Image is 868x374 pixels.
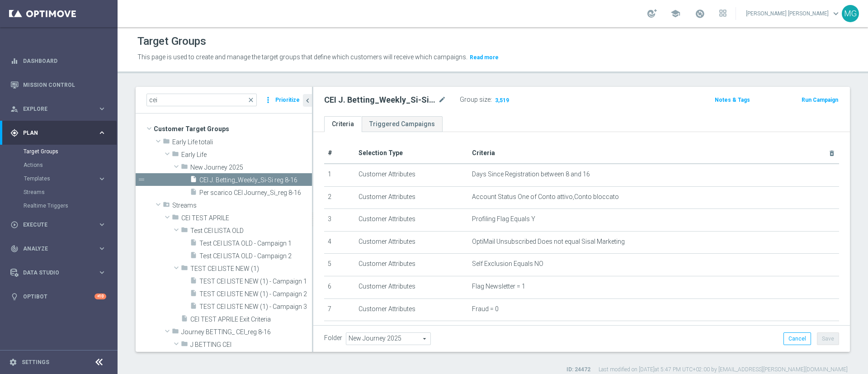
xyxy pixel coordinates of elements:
[181,214,312,222] span: CEI TEST APRILE
[10,293,107,300] button: lightbulb Optibot +10
[324,334,342,342] label: Folder
[181,315,188,325] i: insert_drive_file
[98,220,106,229] i: keyboard_arrow_right
[10,245,19,253] i: track_changes
[181,151,312,159] span: Early Life
[10,221,98,229] div: Execute
[146,94,257,106] input: Quick find group or folder
[98,244,106,253] i: keyboard_arrow_right
[274,94,301,106] button: Prioritize
[172,202,312,209] span: Streams
[24,176,89,181] span: Templates
[303,94,312,107] button: chevron_left
[24,176,98,181] div: Templates
[469,52,500,62] button: Read more
[324,231,355,254] td: 4
[10,245,98,253] div: Analyze
[23,106,98,112] span: Explore
[24,158,117,172] div: Actions
[10,105,98,113] div: Explore
[23,49,106,73] a: Dashboard
[190,316,312,323] span: CEI TEST APRILE Exit Criteria
[10,269,107,276] button: Data Studio keyboard_arrow_right
[10,81,107,89] button: Mission Control
[10,221,19,229] i: play_circle_outline
[491,96,492,104] label: :
[303,96,312,105] i: chevron_left
[324,254,355,276] td: 5
[94,294,106,299] div: +10
[23,284,94,308] a: Optibot
[190,164,312,171] span: New Journey 2025
[23,130,98,136] span: Plan
[355,164,468,186] td: Customer Attributes
[831,9,841,19] span: keyboard_arrow_down
[190,289,197,300] i: insert_drive_file
[247,96,255,104] span: close
[472,170,590,178] span: Days Since Registration between 8 and 16
[10,57,107,65] button: equalizer Dashboard
[23,270,98,275] span: Data Studio
[190,341,312,349] span: J BETTING CEI
[10,284,106,308] div: Optibot
[714,95,751,105] button: Notes & Tags
[199,176,312,184] span: CEI J. Betting_Weekly_Si-Si reg 8-16
[199,240,312,247] span: Test CEI LISTA OLD - Campaign 1
[472,215,535,223] span: Profiling Flag Equals Y
[163,137,170,148] i: folder
[264,94,273,106] i: more_vert
[324,164,355,186] td: 1
[10,57,19,65] i: equalizer
[24,175,107,182] button: Templates keyboard_arrow_right
[355,209,468,232] td: Customer Attributes
[24,172,117,185] div: Templates
[472,283,525,290] span: Flag Newsletter = 1
[24,202,94,209] a: Realtime Triggers
[137,53,467,61] span: This page is used to create and manage the target groups that define which customers will receive...
[10,129,98,137] div: Plan
[10,49,106,73] div: Dashboard
[24,161,94,169] a: Actions
[10,245,107,252] div: track_changes Analyze keyboard_arrow_right
[190,239,197,249] i: insert_drive_file
[190,227,312,235] span: Test CEI LISTA OLD
[460,96,491,104] label: Group size
[566,366,590,374] label: ID: 24472
[190,251,197,262] i: insert_drive_file
[10,105,19,113] i: person_search
[10,73,106,97] div: Mission Control
[817,332,839,345] button: Save
[190,277,197,287] i: insert_drive_file
[324,95,436,105] h2: CEI J. Betting_Weekly_Si-Si reg 8-16
[10,269,98,277] div: Data Studio
[324,276,355,298] td: 6
[24,145,117,158] div: Target Groups
[154,123,312,135] span: Customer Target Groups
[190,175,197,186] i: insert_drive_file
[181,340,188,350] i: folder
[199,252,312,260] span: Test CEI LISTA OLD - Campaign 2
[24,148,94,155] a: Target Groups
[181,264,188,275] i: folder
[355,143,468,164] th: Selection Type
[324,209,355,232] td: 3
[355,298,468,321] td: Customer Attributes
[163,201,170,211] i: folder_special
[472,238,625,246] span: OptiMail Unsubscribed Does not equal Sisal Marketing
[137,35,206,48] h1: Target Groups
[98,104,106,113] i: keyboard_arrow_right
[98,268,106,277] i: keyboard_arrow_right
[324,116,362,132] a: Criteria
[599,366,848,374] label: Last modified on [DATE] at 5:47 PM UTC+02:00 by [EMAIL_ADDRESS][PERSON_NAME][DOMAIN_NAME]
[22,360,49,365] a: Settings
[670,9,680,19] span: school
[10,129,107,137] button: gps_fixed Plan keyboard_arrow_right
[324,321,355,344] td: 8
[181,163,188,173] i: folder
[472,149,495,156] span: Criteria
